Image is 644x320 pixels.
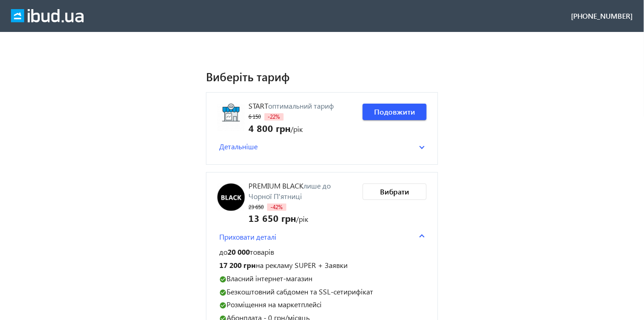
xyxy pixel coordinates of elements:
[248,211,355,224] div: /рік
[248,101,268,110] span: Start
[268,101,334,110] span: оптимальний тариф
[571,11,633,21] div: [PHONE_NUMBER]
[219,287,425,297] p: Безкоштовний сабдомен та SSL-сетирифікат
[248,181,331,200] span: лише до Чорної П'ятниці
[217,230,427,244] mat-expansion-panel-header: Приховати деталі
[219,276,227,283] mat-icon: check_circle
[248,121,290,134] span: 4 800 грн
[248,211,296,224] span: 13 650 грн
[264,113,284,121] span: -22%
[217,104,245,131] img: Start
[219,302,227,309] mat-icon: check_circle
[219,247,425,257] p: до товарів
[248,113,261,120] span: 6 150
[219,274,425,283] p: Власний інтернет-магазин
[217,140,427,153] mat-expansion-panel-header: Детальніше
[248,204,264,210] span: 23 650
[219,142,258,152] span: Детальніше
[206,68,438,84] h1: Виберіть тариф
[374,107,415,117] span: Подовжити
[219,289,227,296] mat-icon: check_circle
[217,184,245,211] img: PREMIUM BLACK
[11,9,84,23] img: ibud_full_logo_white.svg
[227,247,250,257] span: 20 000
[248,181,303,190] span: PREMIUM BLACK
[267,204,286,211] span: -42%
[380,187,409,197] span: Вибрати
[248,121,334,134] div: /рік
[219,261,425,270] p: на рекламу SUPER + Заявки
[219,260,256,270] span: 17 200 грн
[363,104,427,120] button: Подовжити
[363,184,427,200] button: Вибрати
[219,232,276,242] span: Приховати деталі
[219,300,425,310] p: Розміщення на маркетплейсі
